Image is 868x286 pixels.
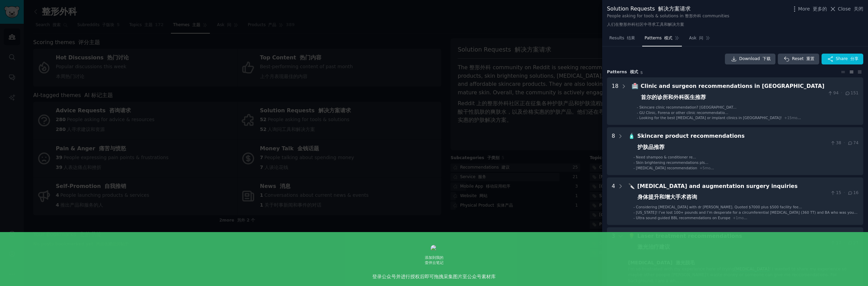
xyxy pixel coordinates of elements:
[607,22,684,27] font: 人们在整形外科社区中寻求工具和解决方案
[813,6,827,12] font: 更多的
[838,5,863,13] span: Close
[637,132,828,154] div: Skincare product recommendations
[612,132,615,170] div: 8
[792,56,814,62] span: Reset
[778,54,819,64] button: Reset 重置
[636,205,808,216] span: Considering [MEDICAL_DATA] with dr [PERSON_NAME]. Quoted $7000 plus $500 facility fee
[637,194,697,200] font: 身体提升和增大手术咨询
[791,5,827,13] button: More 更多的
[637,182,828,204] div: [MEDICAL_DATA] and augmentation surgery inquiries
[836,56,859,62] span: Share
[725,54,775,64] a: Download 下载
[830,140,841,146] span: 38
[658,5,691,12] font: 解决方案请求
[636,216,731,220] span: Ultra sound guided BBL recommendations on Europe
[637,105,638,110] div: -
[687,33,713,47] a: Ask 问
[830,190,841,196] span: 15
[637,115,638,120] div: -
[854,6,863,12] font: 关闭
[841,90,842,96] span: ·
[763,56,771,61] font: 下载
[784,116,801,120] span: + 15 more
[829,5,863,13] button: Close 关闭
[798,5,827,13] span: More
[607,69,638,75] span: Pattern s
[628,183,635,189] span: 🔪
[822,54,863,64] button: Share 分享
[633,166,635,170] div: -
[633,155,635,159] div: -
[628,133,635,139] span: 🧴
[699,166,714,170] span: + 5 more
[844,190,845,196] span: ·
[806,56,814,61] font: 重置
[633,160,635,165] div: -
[645,35,672,41] span: Patterns
[633,205,635,209] div: -
[827,90,839,96] span: 94
[630,70,638,74] font: 模式
[607,13,729,31] div: People asking for tools & solutions in 整形外科 communities
[689,35,703,41] span: Ask
[609,35,635,41] span: Results
[733,216,747,220] span: + 1 more
[627,36,635,40] font: 结果
[607,5,729,13] div: Solution Requests
[612,182,615,220] div: 4
[607,33,637,47] a: Results 结果
[641,94,706,100] font: 首尔的诊所和外科医生推荐
[664,36,672,40] font: 模式
[739,56,771,62] span: Download
[636,166,697,170] span: [MEDICAL_DATA] recommendation
[639,111,729,122] span: GU Clinic, Forena or other clinic recommendations
[642,33,682,47] a: Patterns 模式
[847,190,859,196] span: 16
[633,210,635,215] div: -
[636,210,857,227] span: [US_STATE]! I’ve lost 100+ pounds and I’m desperate for a circumferential [MEDICAL_DATA] (360 TT)...
[612,82,618,120] div: 18
[699,36,703,40] font: 问
[844,140,845,146] span: ·
[845,90,859,96] span: 151
[639,105,737,117] span: Skincare clinic recommendation? [GEOGRAPHIC_DATA]
[637,110,638,115] div: -
[639,116,782,120] span: Looking for the best [MEDICAL_DATA] or implant clinics in [GEOGRAPHIC_DATA]!
[632,83,638,89] span: 🏥
[640,71,643,75] span: 5
[636,160,709,172] span: Skin brightening recommendations pls!!!
[847,140,859,146] span: 74
[633,215,635,220] div: -
[641,82,825,104] div: Clinic and surgeon recommendations in [GEOGRAPHIC_DATA]
[850,56,859,61] font: 分享
[637,144,665,150] font: 护肤品推荐
[636,155,698,167] span: Need shampoo & conditioner recs.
